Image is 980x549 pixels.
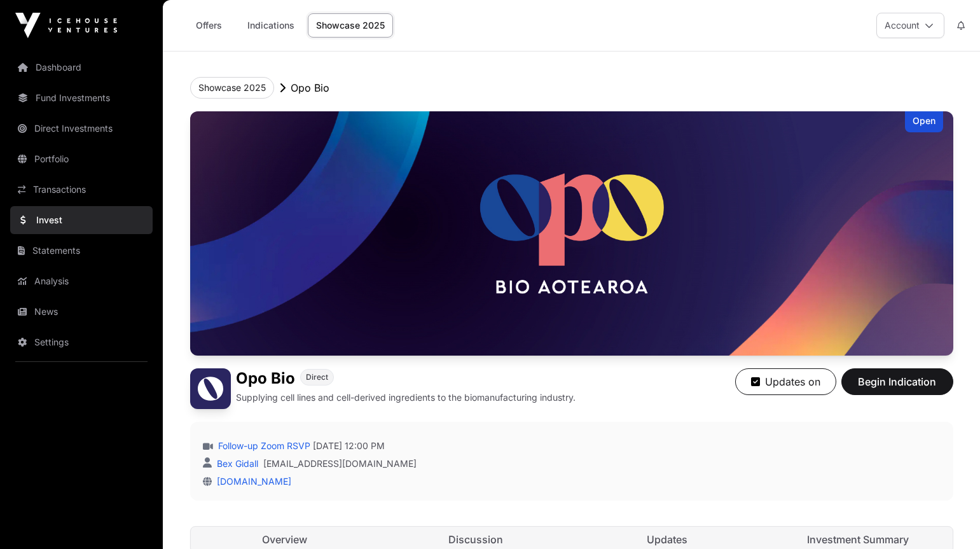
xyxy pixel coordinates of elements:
[308,13,393,38] a: Showcase 2025
[876,13,944,38] button: Account
[183,13,234,38] a: Offers
[236,391,576,404] p: Supplying cell lines and cell-derived ingredients to the biomanufacturing industry.
[10,237,153,265] a: Statements
[263,457,417,470] a: [EMAIL_ADDRESS][DOMAIN_NAME]
[10,84,153,112] a: Fund Investments
[841,368,953,395] button: Begin Indication
[10,115,153,142] a: Direct Investments
[10,267,153,295] a: Analysis
[190,368,231,409] img: Opo Bio
[10,298,153,326] a: News
[291,80,329,95] p: Opo Bio
[236,368,295,389] h1: Opo Bio
[735,368,836,395] button: Updates on
[212,476,291,487] a: [DOMAIN_NAME]
[306,372,328,382] span: Direct
[214,458,258,469] a: Bex Gidall
[10,53,153,81] a: Dashboard
[841,381,953,394] a: Begin Indication
[10,176,153,204] a: Transactions
[10,206,153,234] a: Invest
[190,111,953,356] img: Opo Bio
[916,488,980,549] iframe: Chat Widget
[10,145,153,173] a: Portfolio
[857,374,937,389] span: Begin Indication
[190,77,274,99] button: Showcase 2025
[10,328,153,356] a: Settings
[15,13,117,38] img: Icehouse Ventures Logo
[239,13,303,38] a: Indications
[905,111,943,132] div: Open
[216,440,310,452] a: Follow-up Zoom RSVP
[313,440,385,452] span: [DATE] 12:00 PM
